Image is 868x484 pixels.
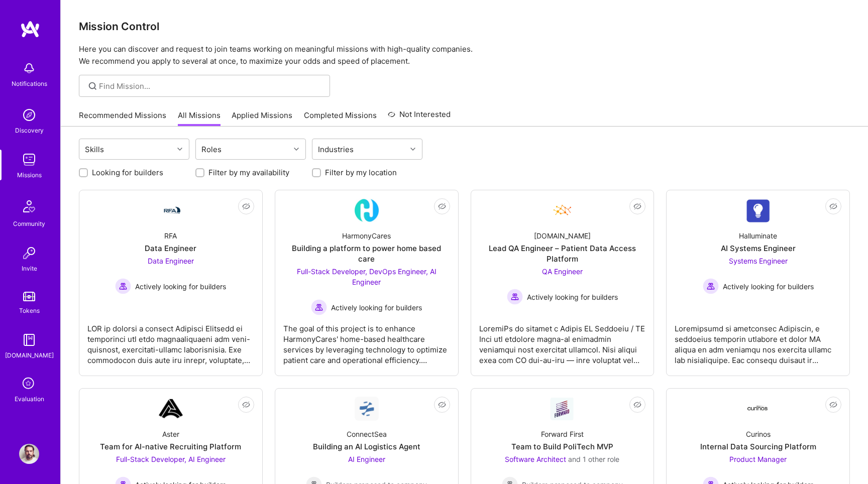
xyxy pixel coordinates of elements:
div: Data Engineer [145,243,196,254]
img: discovery [19,105,39,125]
div: LoremiPs do sitamet c Adipis EL Seddoeiu / TE Inci utl etdolore magna-al enimadmin veniamqui nost... [479,315,646,366]
a: Company LogoHalluminateAI Systems EngineerSystems Engineer Actively looking for buildersActively ... [675,198,841,368]
div: ConnectSea [347,429,387,439]
div: Notifications [12,78,47,89]
label: Filter by my location [325,167,397,178]
img: bell [19,58,39,78]
div: [DOMAIN_NAME] [5,350,54,360]
a: Company LogoRFAData EngineerData Engineer Actively looking for buildersActively looking for build... [87,198,254,368]
a: Not Interested [388,108,451,127]
i: icon Chevron [410,147,415,152]
i: icon EyeClosed [438,202,446,210]
i: icon Chevron [177,147,182,152]
p: Here you can discover and request to join teams working on meaningful missions with high-quality ... [79,43,850,67]
div: Halluminate [739,230,777,241]
img: Actively looking for builders [703,278,719,294]
div: Invite [22,263,37,274]
div: Evaluation [15,394,44,404]
i: icon EyeClosed [829,202,837,210]
i: icon SelectionTeam [20,375,39,394]
img: Company Logo [550,397,574,420]
span: Full-Stack Developer, DevOps Engineer, AI Engineer [297,267,437,286]
img: Actively looking for builders [311,299,327,315]
i: icon SearchGrey [87,80,98,92]
img: logo [20,20,40,38]
h3: Mission Control [79,20,850,33]
i: icon EyeClosed [633,401,641,409]
div: LOR ip dolorsi a consect Adipisci Elitsedd ei temporinci utl etdo magnaaliquaeni adm veni-quisnos... [87,315,254,366]
label: Looking for builders [92,167,163,178]
div: [DOMAIN_NAME] [534,230,591,241]
div: Building a platform to power home based care [283,243,450,264]
div: Tokens [19,305,40,316]
img: teamwork [19,150,39,170]
img: Invite [19,243,39,263]
img: Community [17,194,41,218]
span: Software Architect [505,455,566,463]
span: Product Manager [729,455,787,463]
input: Find Mission... [99,81,322,91]
i: icon EyeClosed [633,202,641,210]
div: Lead QA Engineer – Patient Data Access Platform [479,243,646,264]
div: Building an AI Logistics Agent [313,441,420,452]
i: icon EyeClosed [242,401,250,409]
img: Company Logo [746,199,770,222]
span: Actively looking for builders [723,281,814,292]
div: Roles [199,142,224,157]
span: AI Engineer [348,455,385,463]
img: User Avatar [19,444,39,464]
div: Aster [162,429,179,439]
div: Curinos [746,429,771,439]
img: Actively looking for builders [115,278,131,294]
span: Actively looking for builders [527,292,618,302]
a: Company Logo[DOMAIN_NAME]Lead QA Engineer – Patient Data Access PlatformQA Engineer Actively look... [479,198,646,368]
i: icon EyeClosed [438,401,446,409]
div: Skills [82,142,106,157]
div: RFA [164,230,177,241]
div: Internal Data Sourcing Platform [700,441,816,452]
div: The goal of this project is to enhance HarmonyCares' home-based healthcare services by leveraging... [283,315,450,366]
a: Company LogoHarmonyCaresBuilding a platform to power home based careFull-Stack Developer, DevOps ... [283,198,450,368]
img: Company Logo [159,204,183,216]
i: icon EyeClosed [242,202,250,210]
a: User Avatar [17,444,42,464]
span: Full-Stack Developer, AI Engineer [116,455,226,463]
span: Systems Engineer [729,257,788,265]
div: Discovery [15,125,44,136]
a: All Missions [178,110,221,127]
div: Industries [315,142,356,157]
a: Applied Missions [232,110,292,127]
div: Loremipsumd si ametconsec Adipiscin, e seddoeius temporin utlabore et dolor MA aliqua en adm veni... [675,315,841,366]
a: Recommended Missions [79,110,166,127]
div: AI Systems Engineer [721,243,796,254]
i: icon EyeClosed [829,401,837,409]
img: Company Logo [355,397,379,421]
img: tokens [23,292,35,301]
div: Team for AI-native Recruiting Platform [100,441,241,452]
div: Missions [17,170,42,180]
i: icon Chevron [294,147,299,152]
span: Actively looking for builders [135,281,226,292]
div: HarmonyCares [342,230,391,241]
img: Company Logo [355,198,379,222]
span: QA Engineer [542,267,583,276]
img: Company Logo [550,198,574,222]
div: Team to Build PoliTech MVP [511,441,613,452]
span: Actively looking for builders [331,302,422,313]
a: Completed Missions [304,110,377,127]
div: Community [13,218,45,229]
div: Forward First [541,429,584,439]
img: Company Logo [746,406,770,412]
span: and 1 other role [568,455,619,463]
span: Data Engineer [148,257,194,265]
label: Filter by my availability [208,167,289,178]
img: Company Logo [159,397,183,421]
img: Actively looking for builders [507,289,523,305]
img: guide book [19,330,39,350]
